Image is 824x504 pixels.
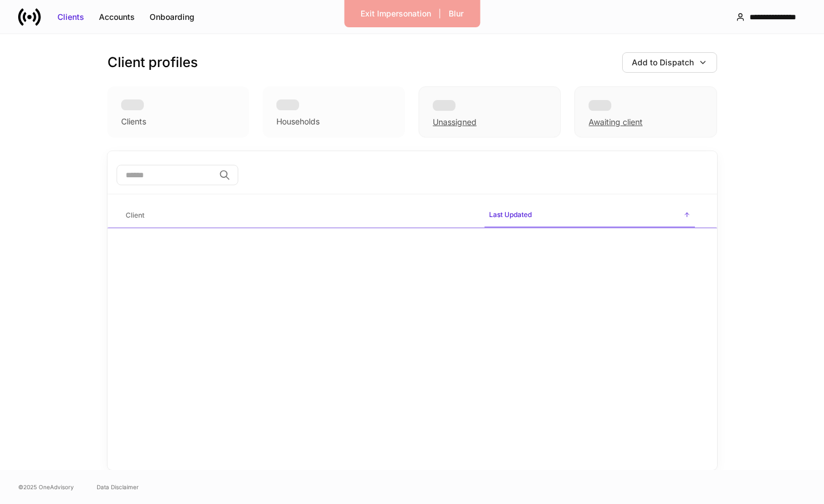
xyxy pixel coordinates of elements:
[574,86,717,138] div: Awaiting client
[107,53,198,72] h3: Client profiles
[99,11,135,23] div: Accounts
[121,116,146,127] div: Clients
[50,8,92,26] button: Clients
[622,52,717,73] button: Add to Dispatch
[433,116,477,128] div: Unassigned
[276,116,320,127] div: Households
[489,209,532,220] h6: Last Updated
[126,210,144,220] h6: Client
[449,8,463,19] div: Blur
[361,8,431,19] div: Exit Impersonation
[121,204,475,227] span: Client
[441,5,471,23] button: Blur
[632,57,694,68] div: Add to Dispatch
[150,11,194,23] div: Onboarding
[57,11,84,23] div: Clients
[18,482,74,491] span: © 2025 OneAdvisory
[353,5,438,23] button: Exit Impersonation
[485,203,695,228] span: Last Updated
[419,86,561,138] div: Unassigned
[92,8,142,26] button: Accounts
[589,116,643,128] div: Awaiting client
[97,482,139,491] a: Data Disclaimer
[142,8,202,26] button: Onboarding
